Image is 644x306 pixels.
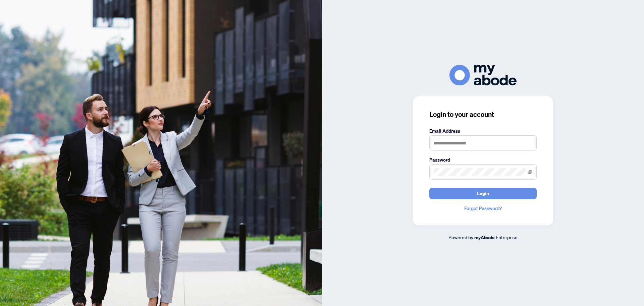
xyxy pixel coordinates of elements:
[496,234,518,240] span: Enterprise
[474,234,495,241] a: myAbode
[528,170,532,174] span: eye-invisible
[429,110,537,119] h3: Login to your account
[429,205,537,212] a: Forgot Password?
[448,234,473,240] span: Powered by
[429,127,537,135] label: Email Address
[449,65,517,85] img: ma-logo
[477,188,489,199] span: Login
[429,188,537,199] button: Login
[429,156,537,164] label: Password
